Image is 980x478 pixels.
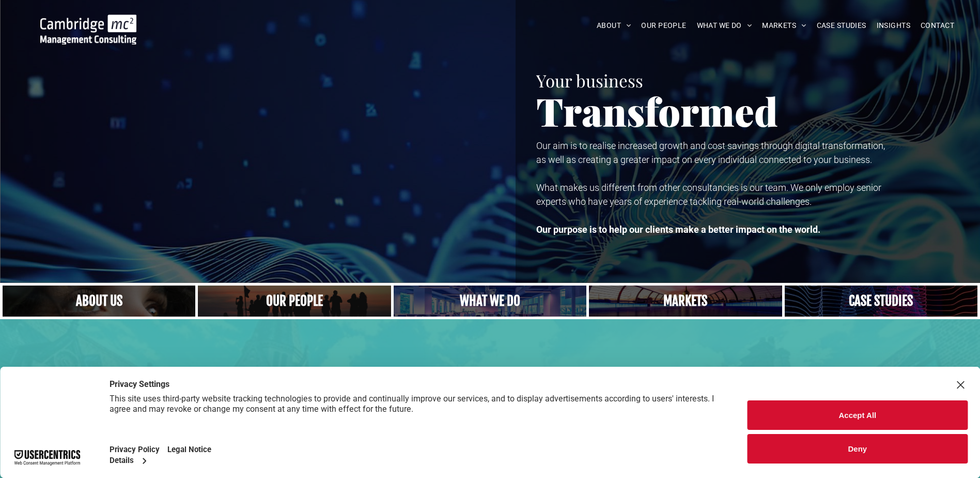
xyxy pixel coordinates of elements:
[692,18,757,34] a: WHAT WE DO
[636,18,691,34] a: OUR PEOPLE
[812,18,872,34] a: CASE STUDIES
[872,18,915,34] a: INSIGHTS
[785,286,977,317] a: CASE STUDIES | See an Overview of All Our Case Studies | Cambridge Management Consulting
[589,286,782,317] a: Telecoms | Decades of Experience Across Multiple Industries & Regions
[40,14,136,44] img: Go to Homepage
[592,18,636,34] a: ABOUT
[757,18,811,34] a: MARKETS
[536,140,885,165] span: Our aim is to realise increased growth and cost savings through digital transformation, as well a...
[536,85,778,137] span: Transformed
[536,224,820,235] strong: Our purpose is to help our clients make a better impact on the world.
[198,286,391,317] a: A crowd in silhouette at sunset, on a rise or lookout point
[40,16,136,27] a: Your Business Transformed | Cambridge Management Consulting
[283,361,435,410] span: Diamond
[915,18,959,34] a: CONTACT
[394,286,586,317] a: A yoga teacher lifting his whole body off the ground in the peacock pose
[3,286,195,317] a: Close up of woman's face, centered on her eyes
[536,182,881,207] span: What makes us different from other consultancies is our team. We only employ senior experts who h...
[536,69,643,92] span: Your business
